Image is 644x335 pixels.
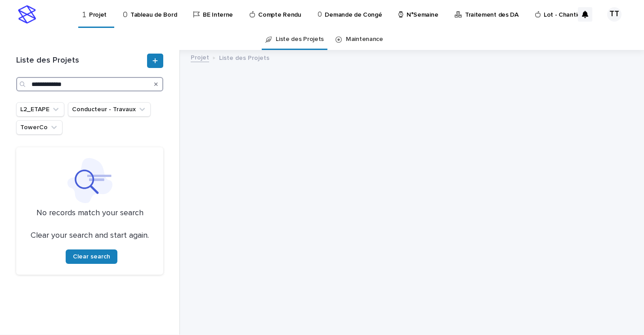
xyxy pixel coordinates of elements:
a: Maintenance [346,29,383,50]
p: Clear your search and start again. [31,231,149,241]
a: Liste des Projets [276,29,324,50]
button: Conducteur - Travaux [68,102,151,117]
span: Clear search [73,254,110,260]
input: Search [16,77,163,91]
img: stacker-logo-s-only.png [18,5,36,23]
button: L2_ETAPE [16,102,64,117]
p: No records match your search [27,208,152,218]
button: TowerCo [16,120,63,135]
div: TT [607,7,622,22]
h1: Liste des Projets [16,56,145,66]
a: Projet [191,52,209,62]
p: Liste des Projets [219,52,269,62]
button: Clear search [66,249,117,264]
